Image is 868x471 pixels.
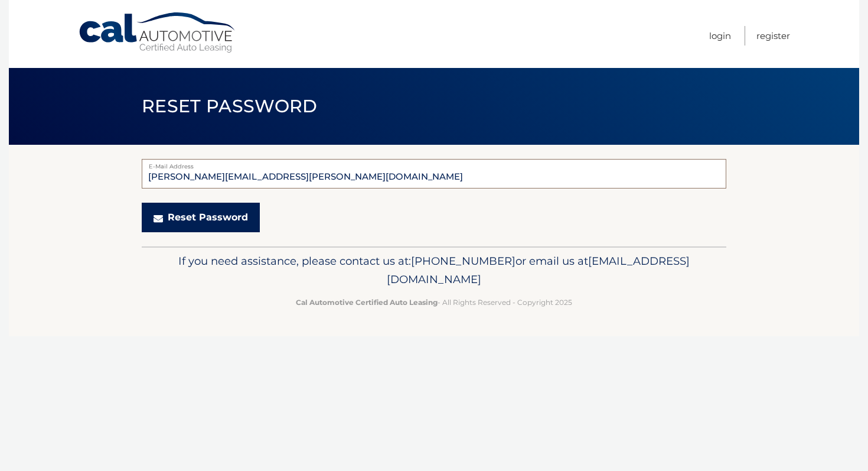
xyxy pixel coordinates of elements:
span: [PHONE_NUMBER] [411,254,515,268]
input: E-Mail Address [142,159,726,189]
label: E-Mail Address [142,159,726,168]
a: Register [756,26,790,46]
a: Cal Automotive [78,12,237,54]
a: Login [709,26,731,46]
strong: Cal Automotive Certified Auto Leasing [296,298,438,307]
span: Reset Password [142,95,317,117]
p: If you need assistance, please contact us at: or email us at [149,252,719,290]
button: Reset Password [142,203,260,232]
p: - All Rights Reserved - Copyright 2025 [149,296,719,308]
